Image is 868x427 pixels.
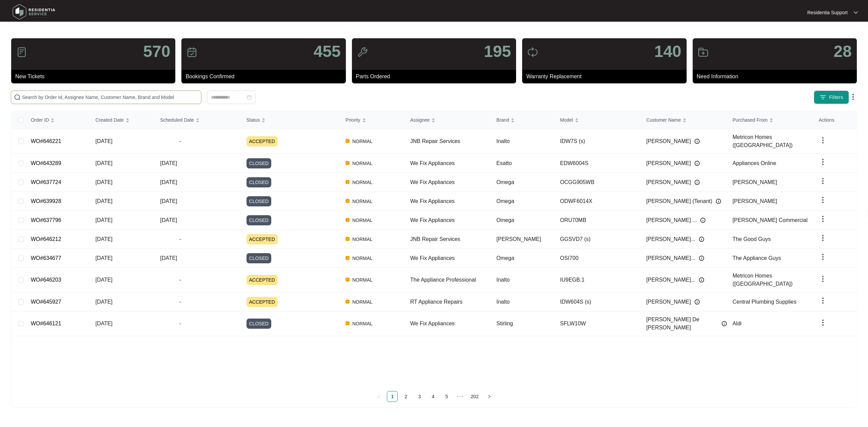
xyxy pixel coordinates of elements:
span: Status [246,116,260,124]
span: NORMAL [350,178,375,186]
td: SFLW10W [555,311,641,336]
span: - [160,235,200,243]
span: Metricon Homes ([GEOGRAPHIC_DATA]) [732,273,792,287]
span: [PERSON_NAME] De [PERSON_NAME] [646,316,718,332]
p: 455 [314,43,341,60]
span: [DATE] [95,160,112,166]
button: filter iconFilters [814,90,849,104]
img: Info icon [699,277,704,283]
th: Purchased From [727,111,813,129]
img: Vercel Logo [346,139,350,143]
span: NORMAL [350,298,375,306]
span: Purchased From [732,116,767,124]
a: WO#643289 [31,160,61,166]
td: EDW6004S [555,154,641,173]
img: Vercel Logo [346,218,350,222]
img: dropdown arrow [819,275,827,283]
span: - [160,137,200,145]
a: WO#637796 [31,217,61,223]
th: Priority [340,111,405,129]
div: We Fix Appliances [410,197,491,205]
span: [DATE] [95,236,112,242]
span: [DATE] [160,217,177,223]
div: JNB Repair Services [410,137,491,145]
a: WO#634677 [31,255,61,261]
img: dropdown arrow [819,253,827,261]
input: Search by Order Id, Assignee Name, Customer Name, Brand and Model [22,94,198,101]
a: WO#645927 [31,299,61,305]
img: dropdown arrow [849,93,857,101]
span: Assignee [410,116,430,124]
a: 2 [401,391,411,402]
span: CLOSED [246,319,272,329]
span: - [160,320,200,328]
span: [PERSON_NAME] [732,198,777,204]
span: [PERSON_NAME] Commercial [732,217,807,223]
span: [DATE] [160,255,177,261]
div: RT Appliance Repairs [410,298,491,306]
span: [PERSON_NAME]... [646,276,695,284]
a: WO#646221 [31,138,61,144]
li: 3 [414,391,425,402]
span: [PERSON_NAME] [732,179,777,185]
th: Actions [813,111,856,129]
li: 5 [441,391,452,402]
span: Inalto [496,277,510,283]
span: - [160,298,200,306]
span: NORMAL [350,276,375,284]
img: residentia service logo [10,2,58,22]
span: Omega [496,179,514,185]
img: Info icon [722,321,727,326]
span: ••• [455,391,466,402]
span: [DATE] [95,198,112,204]
div: We Fix Appliances [410,320,491,328]
a: 1 [387,391,397,402]
span: Esatto [496,160,512,166]
span: Metricon Homes ([GEOGRAPHIC_DATA]) [732,134,792,148]
span: NORMAL [350,137,375,145]
img: Vercel Logo [346,180,350,184]
a: WO#639928 [31,198,61,204]
a: WO#646203 [31,277,61,283]
img: dropdown arrow [819,158,827,166]
span: Omega [496,255,514,261]
span: [PERSON_NAME] [646,178,691,186]
span: CLOSED [246,177,272,187]
img: search-icon [14,94,21,101]
img: icon [186,47,197,58]
span: ACCEPTED [246,136,278,146]
span: Scheduled Date [160,116,194,124]
a: 5 [441,391,452,402]
a: WO#646121 [31,321,61,326]
div: JNB Repair Services [410,235,491,243]
img: Vercel Logo [346,161,350,165]
th: Status [241,111,340,129]
p: Need Information [697,73,857,81]
img: dropdown arrow [819,177,827,185]
div: We Fix Appliances [410,178,491,186]
img: icon [16,47,27,58]
span: right [487,394,491,399]
span: [PERSON_NAME]... [646,254,695,262]
span: CLOSED [246,215,272,225]
p: 28 [834,43,852,60]
p: Residentia Support [807,9,848,16]
th: Scheduled Date [155,111,241,129]
img: Vercel Logo [346,321,350,325]
li: Next Page [484,391,495,402]
th: Brand [491,111,555,129]
span: The Appliance Guys [732,255,781,261]
li: 202 [468,391,481,402]
span: Brand [496,116,509,124]
span: [DATE] [95,255,112,261]
img: filter icon [820,94,826,101]
th: Order ID [25,111,90,129]
span: NORMAL [350,159,375,167]
th: Model [555,111,641,129]
img: Vercel Logo [346,256,350,260]
p: 140 [654,43,681,60]
span: Appliances Online [732,160,776,166]
th: Created Date [90,111,155,129]
img: icon [527,47,538,58]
